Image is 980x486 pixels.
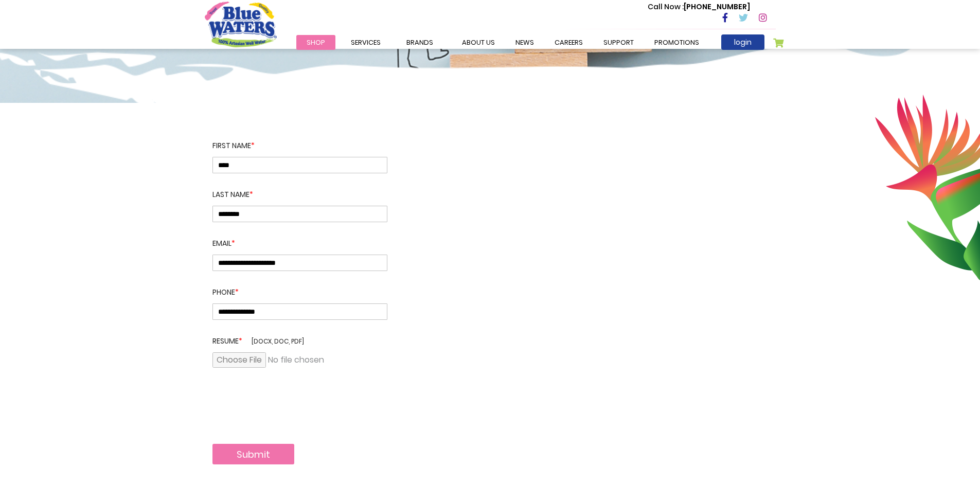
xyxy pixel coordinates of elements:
[644,35,709,50] a: Promotions
[648,2,684,12] span: Call Now :
[544,35,593,50] a: careers
[212,271,387,303] label: Phone
[452,35,505,50] a: about us
[212,222,387,255] label: Email
[307,38,325,47] span: Shop
[212,140,387,157] label: First name
[212,399,369,439] iframe: reCAPTCHA
[252,337,304,346] span: [docx, doc, pdf]
[875,94,980,280] img: career-intro-leaves.png
[593,35,644,50] a: support
[205,2,277,47] a: store logo
[406,38,433,47] span: Brands
[351,38,381,47] span: Services
[505,35,544,50] a: News
[648,2,750,12] p: [PHONE_NUMBER]
[212,173,387,206] label: Last Name
[212,320,387,352] label: Resume
[721,34,764,50] a: login
[212,444,294,464] button: Submit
